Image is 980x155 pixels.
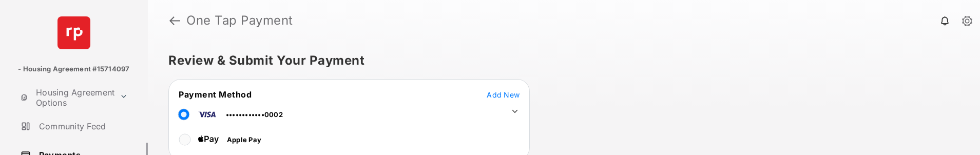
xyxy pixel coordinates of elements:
[168,54,951,67] h5: Review & Submit Your Payment
[186,14,293,27] strong: One Tap Payment
[16,114,148,139] a: Community Feed
[16,85,116,110] a: Housing Agreement Options
[179,89,252,100] span: Payment Method
[57,16,90,49] img: svg+xml;base64,PHN2ZyB4bWxucz0iaHR0cDovL3d3dy53My5vcmcvMjAwMC9zdmciIHdpZHRoPSI2NCIgaGVpZ2h0PSI2NC...
[18,64,129,74] p: - Housing Agreement #15714097
[487,90,520,99] span: Add New
[226,110,283,119] span: ••••••••••••0002
[227,135,261,144] span: Apple Pay
[487,89,520,100] button: Add New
